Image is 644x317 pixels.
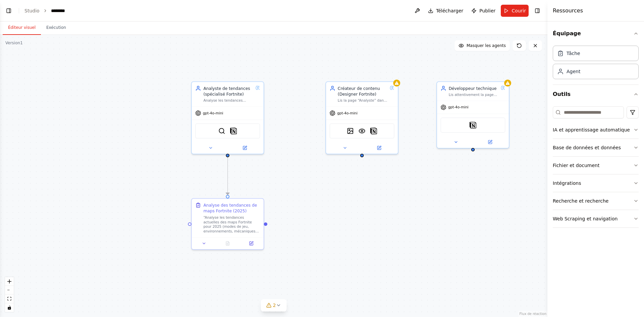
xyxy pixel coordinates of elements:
img: Outil de vision [359,127,366,135]
div: Lis la page “Analyste” dans Notion pour t’inspirer. À partir de ces idées, crée un plan détaillé ... [338,98,387,103]
div: Analyse des tendances de maps Fortnite (2025) [203,202,260,214]
div: Développeur techniqueLis attentivement la page Créateur dans Notion. Transforme ce plan en instru... [436,81,509,148]
font: Version [5,41,20,45]
a: Attribution de React Flow [520,312,546,316]
div: Lis attentivement la page Créateur dans Notion. Transforme ce plan en instructions techniques exp... [449,93,498,97]
font: Agent [567,69,580,74]
button: Intégrations [553,174,639,192]
font: Exécution [46,25,66,30]
button: Équipage [553,24,639,43]
font: Outils [553,91,571,97]
div: “Analyse les tendances actuelles des maps Fortnite pour 2025 (modes de jeu, environnements, mécan... [203,215,260,234]
font: Tâche [567,51,580,56]
font: gpt-4o-mini [203,111,223,115]
font: Intégrations [553,180,581,186]
font: Fichier et document [553,163,599,168]
img: Notion [469,122,476,129]
button: Ouvrir dans le panneau latéral [241,240,261,247]
button: Afficher la barre latérale gauche [4,6,13,15]
font: Courir [512,8,526,13]
div: Analyste de tendances (spécialisé Fortnite) [203,86,253,97]
font: Ressources [553,7,583,14]
button: Publier [469,5,498,17]
img: Notion [230,127,237,135]
button: 2 [261,299,287,312]
button: Ouvrir dans le panneau latéral [474,139,506,146]
a: Studio [24,8,40,13]
div: Analyse les tendances actuelles des maps Fortnite (modes de jeu, environnements, styles graphique... [203,98,253,103]
font: Base de données et données [553,145,621,150]
button: vue d'ajustement [5,295,14,303]
font: gpt-4o-mini [448,105,469,109]
div: Contrôles de React Flow [5,277,14,312]
font: 1 [20,41,23,45]
font: Équipage [553,30,581,37]
font: Publier [479,8,495,13]
font: Flux de réaction [520,312,546,316]
button: Masquer la barre latérale droite [533,6,542,15]
img: Notion [370,127,377,135]
font: IA et apprentissage automatique [553,127,630,133]
div: Analyste de tendances (spécialisé Fortnite)Analyse les tendances actuelles des maps Fortnite (mod... [191,81,264,154]
font: Web Scraping et navigation [553,216,618,221]
button: Recherche et recherche [553,192,639,210]
button: IA et apprentissage automatique [553,121,639,139]
button: Web Scraping et navigation [553,210,639,227]
button: Base de données et données [553,139,639,156]
button: Courir [501,5,529,17]
font: 2 [273,303,276,308]
div: Équipage [553,43,639,85]
div: Créateur de contenu (Designer Fortnite)Lis la page “Analyste” dans Notion pour t’inspirer. À part... [325,81,398,154]
font: Éditeur visuel [8,25,36,30]
button: Ouvrir dans le panneau latéral [228,144,261,151]
div: Outils [553,104,639,233]
button: Masquer les agents [454,40,510,51]
img: SerplyWebSearchTool [218,127,225,135]
button: activer l'interactivité [5,303,14,312]
button: Fichier et document [553,157,639,174]
button: Outils [553,85,639,104]
div: Développeur technique [449,86,498,91]
nav: fil d'Ariane [24,7,65,14]
font: Recherche et recherche [553,198,608,204]
g: Edge from c0e9ca8d-0d00-498b-8e46-1c7294adb8ce to 3707ab03-0753-40d9-bdef-52f1635e2dd4 [225,157,230,195]
button: Ouvrir dans le panneau latéral [363,144,395,151]
button: zoom avant [5,277,14,286]
button: No output available [215,240,240,247]
div: Analyse des tendances de maps Fortnite (2025)“Analyse les tendances actuelles des maps Fortnite p... [191,198,264,250]
div: Créateur de contenu (Designer Fortnite) [338,86,387,97]
font: Masquer les agents [467,43,506,48]
button: Télécharger [425,5,466,17]
img: DallETool [347,127,354,135]
font: Télécharger [436,8,463,13]
font: gpt-4o-mini [337,111,358,115]
button: zoom arrière [5,286,14,295]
